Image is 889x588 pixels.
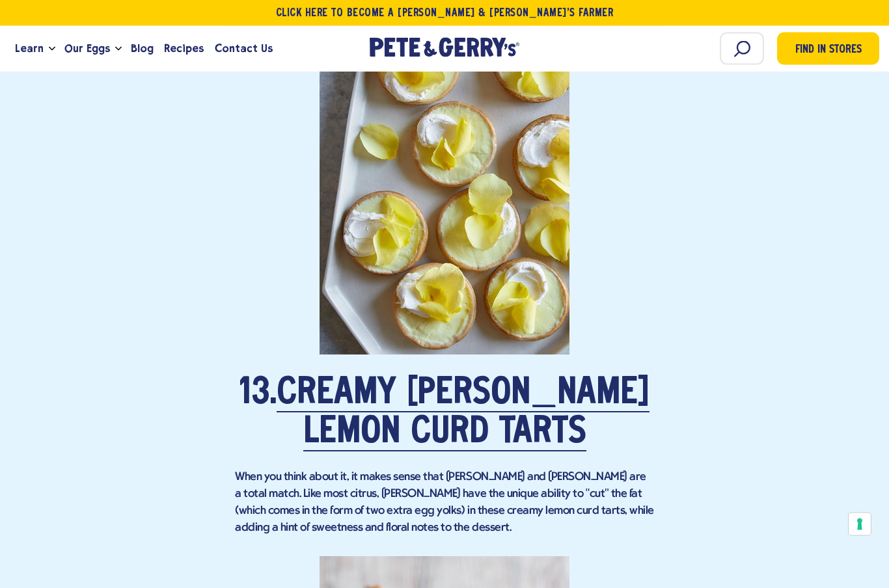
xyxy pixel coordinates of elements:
button: Open the dropdown menu for Our Eggs [115,47,122,51]
span: Our Eggs [64,40,110,57]
h2: 13. [235,375,654,453]
button: Your consent preferences for tracking technologies [849,513,871,535]
a: Our Eggs [59,31,115,66]
a: Recipes [159,31,209,66]
span: Blog [131,40,154,57]
input: Search [720,33,764,65]
span: Recipes [164,40,204,57]
span: Find in Stores [795,42,862,59]
a: Contact Us [210,31,278,66]
span: Learn [15,40,44,57]
a: Creamy [PERSON_NAME] Lemon Curd Tarts [277,377,650,452]
a: Find in Stores [777,33,879,65]
button: Open the dropdown menu for Learn [49,47,55,51]
p: When you think about it, it makes sense that [PERSON_NAME] and [PERSON_NAME] are a total match. L... [235,470,654,537]
a: Blog [126,31,159,66]
a: Learn [10,31,49,66]
span: Contact Us [215,40,273,57]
